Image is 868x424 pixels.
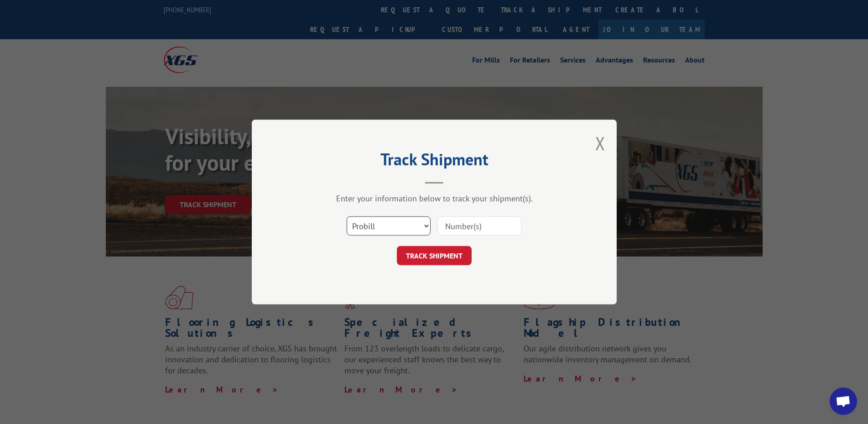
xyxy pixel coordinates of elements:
[437,216,521,236] input: Number(s)
[595,131,605,155] button: Close modal
[297,153,571,170] h2: Track Shipment
[297,193,571,204] div: Enter your information below to track your shipment(s).
[397,246,472,265] button: TRACK SHIPMENT
[830,387,857,415] a: Open chat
